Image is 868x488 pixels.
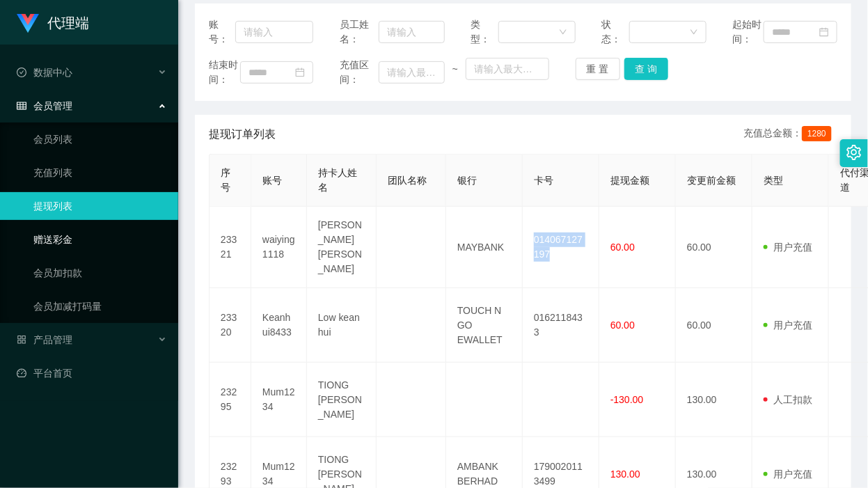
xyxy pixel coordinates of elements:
[33,159,167,187] a: 充值列表
[846,145,862,160] i: 图标: setting
[33,226,167,253] a: 赠送彩金
[687,175,736,186] span: 变更前金额
[819,27,829,37] i: 图标: calendar
[457,175,477,186] span: 银行
[676,363,752,437] td: 130.00
[445,62,466,77] span: ~
[802,126,832,141] span: 1280
[33,192,167,220] a: 提现列表
[466,58,549,80] input: 请输入最大值为
[210,207,251,288] td: 23321
[210,288,251,363] td: 23320
[17,334,72,345] span: 产品管理
[523,288,599,363] td: 0162118433
[210,363,251,437] td: 23295
[17,100,72,111] span: 会员管理
[534,175,553,186] span: 卡号
[610,320,635,331] span: 60.00
[251,207,307,288] td: waiying1118
[209,126,276,143] span: 提现订单列表
[307,363,377,437] td: TIONG [PERSON_NAME]
[251,363,307,437] td: Mum1234
[379,61,445,84] input: 请输入最小值为
[379,21,445,43] input: 请输入
[388,175,427,186] span: 团队名称
[17,359,167,387] a: 图标: dashboard平台首页
[307,207,377,288] td: [PERSON_NAME] [PERSON_NAME]
[610,394,643,405] span: -130.00
[340,17,379,47] span: 员工姓名：
[17,68,26,77] i: 图标: check-circle-o
[559,28,567,38] i: 图标: down
[295,68,305,77] i: 图标: calendar
[221,167,230,193] span: 序号
[446,288,523,363] td: TOUCH N GO EWALLET
[33,292,167,320] a: 会员加减打码量
[676,288,752,363] td: 60.00
[17,17,89,28] a: 代理端
[764,242,812,253] span: 用户充值
[318,167,357,193] span: 持卡人姓名
[17,14,39,33] img: logo.9652507e.png
[17,335,26,345] i: 图标: appstore-o
[624,58,669,80] button: 查 询
[33,259,167,287] a: 会员加扣款
[576,58,620,80] button: 重 置
[610,469,640,480] span: 130.00
[610,242,635,253] span: 60.00
[209,17,235,47] span: 账号：
[33,125,167,153] a: 会员列表
[764,320,812,331] span: 用户充值
[601,17,629,47] span: 状态：
[251,288,307,363] td: Keanhui8433
[262,175,282,186] span: 账号
[732,17,764,47] span: 起始时间：
[47,1,89,45] h1: 代理端
[209,58,240,87] span: 结束时间：
[764,175,783,186] span: 类型
[235,21,314,43] input: 请输入
[690,28,698,38] i: 图标: down
[446,207,523,288] td: MAYBANK
[764,394,812,405] span: 人工扣款
[610,175,649,186] span: 提现金额
[676,207,752,288] td: 60.00
[523,207,599,288] td: 014067127197
[471,17,498,47] span: 类型：
[307,288,377,363] td: Low kean hui
[340,58,379,87] span: 充值区间：
[17,67,72,78] span: 数据中心
[764,469,812,480] span: 用户充值
[743,126,837,143] div: 充值总金额：
[17,101,26,111] i: 图标: table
